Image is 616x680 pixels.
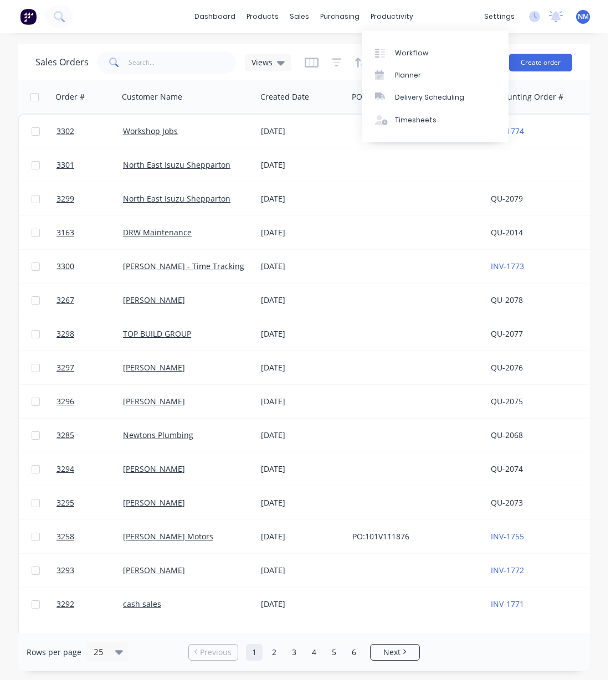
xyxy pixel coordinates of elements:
div: [DATE] [261,599,343,610]
a: QU-2073 [491,497,523,508]
div: [DATE] [261,159,343,171]
a: Newtons Plumbing [123,430,193,440]
a: Next page [371,647,419,658]
span: 3295 [57,497,74,508]
div: Accounting Order # [490,91,563,102]
span: Rows per page [27,647,81,658]
a: QU-2014 [491,227,523,238]
span: NM [578,12,589,22]
div: Planner [395,70,421,80]
span: 3293 [57,565,74,576]
span: 3299 [57,193,74,204]
a: Page 3 [286,644,302,661]
a: 3298 [57,317,123,351]
span: 3291 [57,632,74,643]
div: Delivery Scheduling [395,92,464,102]
div: [DATE] [261,126,343,137]
div: PO # [352,91,369,102]
div: [DATE] [261,632,343,643]
a: QU-2076 [491,362,523,373]
a: 3295 [57,486,123,519]
a: 3294 [57,452,123,486]
a: [PERSON_NAME] Motors [123,531,213,542]
a: Delivery Scheduling [362,86,509,109]
a: [PERSON_NAME] [123,463,185,474]
div: [DATE] [261,565,343,576]
span: 3298 [57,328,74,339]
a: North East Isuzu Shepparton [123,193,230,204]
div: [DATE] [261,295,343,306]
span: 3294 [57,463,74,475]
a: INV-1755 [491,531,524,542]
ul: Pagination [184,644,424,661]
div: settings [479,8,520,25]
span: Views [251,56,273,68]
a: INV-1772 [491,565,524,575]
div: purchasing [315,8,365,25]
a: Workflow [362,42,509,64]
a: Timesheets [362,109,509,131]
div: Timesheets [395,115,437,125]
div: [DATE] [261,193,343,204]
a: [PERSON_NAME] [123,295,185,305]
div: products [241,8,284,25]
button: Create order [509,54,572,71]
a: [PERSON_NAME] [123,497,185,508]
div: Customer Name [122,91,182,102]
a: 3301 [57,148,123,182]
div: [DATE] [261,261,343,272]
a: [PERSON_NAME] [123,565,185,575]
a: [PERSON_NAME] - Time Tracking [123,261,244,271]
a: QU-2079 [491,193,523,204]
span: 3292 [57,599,74,610]
a: 3291 [57,621,123,655]
a: North East Isuzu Shepparton [123,159,230,170]
a: Page 5 [326,644,342,661]
a: INV-1771 [491,599,524,609]
div: [DATE] [261,531,343,542]
span: 3267 [57,295,74,306]
span: 3285 [57,430,74,441]
a: 3297 [57,351,123,384]
a: 3293 [57,554,123,587]
a: QU-2068 [491,430,523,440]
span: 3163 [57,227,74,238]
a: [PERSON_NAME] [123,362,185,373]
a: INV-1773 [491,261,524,271]
input: Search... [129,51,237,74]
a: Previous page [189,647,238,658]
span: 3296 [57,396,74,407]
span: Next [383,647,401,658]
a: 3163 [57,216,123,249]
a: 3285 [57,419,123,452]
a: Planner [362,64,509,86]
a: dashboard [189,8,241,25]
a: Page 6 [346,644,362,661]
div: [DATE] [261,396,343,407]
a: 3302 [57,115,123,148]
div: [DATE] [261,362,343,373]
a: TOP BUILD GROUP [123,328,191,339]
div: [DATE] [261,227,343,238]
a: 3267 [57,284,123,317]
a: 3299 [57,182,123,215]
span: 3297 [57,362,74,373]
div: productivity [365,8,419,25]
img: Factory [20,8,37,25]
div: Created Date [260,91,309,102]
a: [PERSON_NAME] [123,632,185,643]
span: 3258 [57,531,74,542]
a: QU-2078 [491,295,523,305]
span: 3300 [57,261,74,272]
div: [DATE] [261,463,343,475]
a: QU-2077 [491,328,523,339]
a: [PERSON_NAME] [123,396,185,406]
div: [DATE] [261,430,343,441]
div: [DATE] [261,497,343,508]
span: 3301 [57,159,74,171]
div: Workflow [395,48,428,58]
a: DRW Maintenance [123,227,192,238]
span: Previous [200,647,232,658]
a: QU-2072 [491,632,523,643]
a: QU-2074 [491,463,523,474]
